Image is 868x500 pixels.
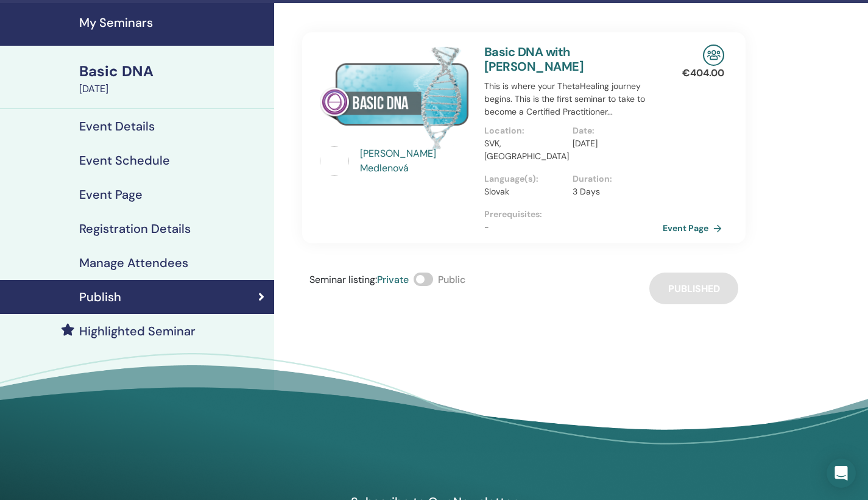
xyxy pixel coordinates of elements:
h4: Highlighted Seminar [79,324,196,338]
h4: Event Details [79,119,155,134]
p: - [484,221,661,234]
h4: Registration Details [79,221,191,236]
a: Basic DNA[DATE] [72,61,274,96]
p: SVK, [GEOGRAPHIC_DATA] [484,137,565,163]
p: Duration : [573,173,654,185]
h4: Publish [79,290,121,304]
img: In-Person Seminar [703,45,724,66]
p: Slovak [484,185,565,198]
span: Public [438,273,465,286]
span: Private [377,273,409,286]
p: € 404.00 [682,66,724,80]
h4: Manage Attendees [79,255,188,270]
h4: My Seminars [79,15,267,30]
a: Basic DNA with [PERSON_NAME] [484,44,584,74]
a: Event Page [663,219,727,237]
p: Language(s) : [484,173,565,185]
div: Open Intercom Messenger [827,459,856,488]
div: Basic DNA [79,61,267,82]
img: Basic DNA [320,45,470,150]
span: Seminar listing : [309,273,377,286]
p: [DATE] [573,137,654,150]
a: [PERSON_NAME] Medlenová [360,146,473,176]
div: [DATE] [79,82,267,96]
h4: Event Page [79,187,143,202]
p: Date : [573,124,654,137]
p: Location : [484,124,565,137]
p: Prerequisites : [484,208,661,221]
h4: Event Schedule [79,153,170,168]
p: 3 Days [573,185,654,198]
p: This is where your ThetaHealing journey begins. This is the first seminar to take to become a Cer... [484,80,661,118]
